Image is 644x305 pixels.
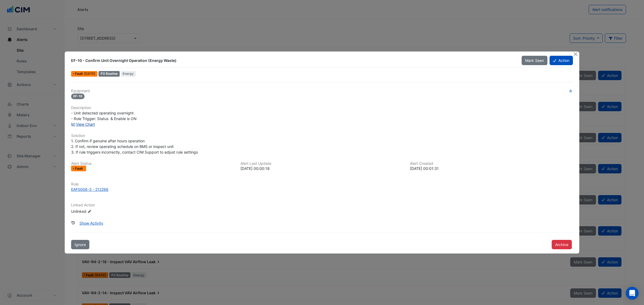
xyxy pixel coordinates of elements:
span: Tue 14-Oct-2025 00:00 AEDT [84,72,95,76]
a: EAF0006-3 - 212266 [71,187,573,192]
button: Ignore [71,240,89,249]
h6: Linked Action [71,203,573,207]
span: 1. Confirm if genuine after hours operation 2. If not, review operating schedule on BMS or inspec... [71,139,198,154]
span: Ignore [75,242,86,247]
button: Show Activity [76,218,107,228]
a: View Chart [71,122,95,127]
button: Mark Seen [522,56,547,65]
button: Archive [552,240,572,249]
h6: Rule [71,182,573,187]
span: Mark Seen [525,58,544,63]
div: [DATE] 00:01:31 [410,166,573,171]
div: Unlinked [71,209,136,214]
div: P3 Routine [98,71,120,77]
div: EAF0006-3 - 212266 [71,187,108,192]
div: EF-10 - Confirm Unit Overnight Operation (Energy Waste) [71,58,515,63]
span: Fault [75,167,84,170]
button: Action [550,56,573,65]
h6: Alert Status [71,161,234,166]
h6: Alert Last Update [240,161,403,166]
h6: Description [71,106,573,110]
div: [DATE] 00:00:18 [240,166,403,171]
span: Energy [121,71,136,77]
div: Open Intercom Messenger [626,287,639,300]
h6: Equipment [71,89,573,93]
span: - Unit detected operating overnight - Rule Trigger: Status & Enable is ON [71,111,137,121]
button: Close [573,51,578,57]
h6: Solution [71,133,573,138]
span: Fault [75,72,84,75]
span: EF-10 [71,94,85,99]
h6: Alert Created [410,161,573,166]
fa-icon: Edit Linked Action [87,210,92,214]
